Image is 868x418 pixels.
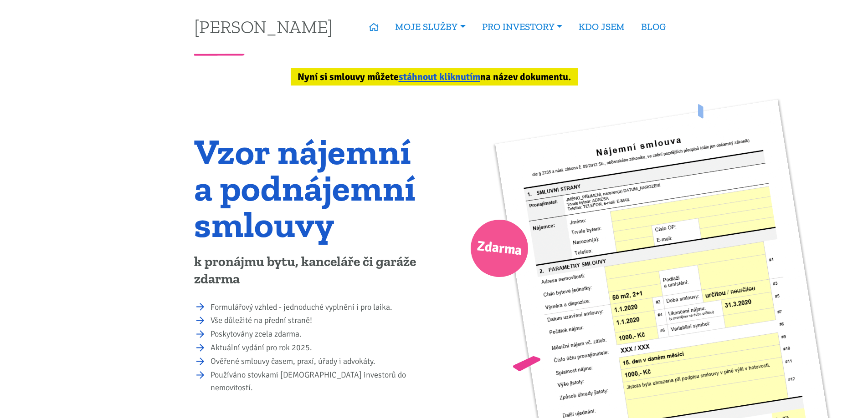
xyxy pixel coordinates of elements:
[194,18,333,35] a: [PERSON_NAME]
[194,133,428,242] h1: Vzor nájemní a podnájemní smlouvy
[211,355,428,368] li: Ověřené smlouvy časem, praxí, úřady i advokáty.
[387,16,473,37] a: MOJE SLUŽBY
[633,16,674,37] a: BLOG
[476,234,523,263] span: Zdarma
[211,314,428,327] li: Vše důležité na přední straně!
[570,16,633,37] a: KDO JSEM
[211,342,428,354] li: Aktuální vydání pro rok 2025.
[291,68,578,86] div: Nyní si smlouvy můžete na název dokumentu.
[474,16,570,37] a: PRO INVESTORY
[211,301,428,314] li: Formulářový vzhled - jednoduché vyplnění i pro laika.
[211,328,428,341] li: Poskytovány zcela zdarma.
[399,71,480,83] a: stáhnout kliknutím
[211,369,428,394] li: Používáno stovkami [DEMOGRAPHIC_DATA] investorů do nemovitostí.
[194,253,428,288] p: k pronájmu bytu, kanceláře či garáže zdarma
